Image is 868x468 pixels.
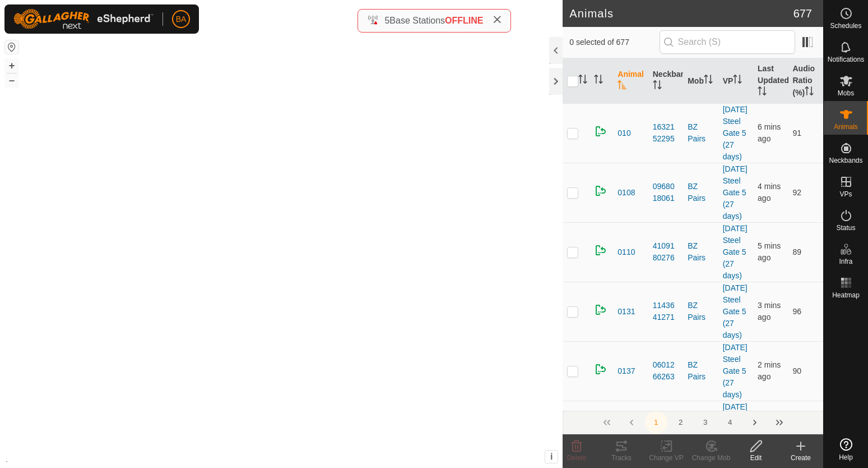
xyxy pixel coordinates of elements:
p-sorticon: Activate to sort [805,88,814,97]
div: BZ Pairs [688,181,713,204]
th: Audio Ratio (%) [788,58,824,104]
button: 4 [719,411,741,434]
button: 2 [670,411,692,434]
span: 0110 [618,246,635,258]
span: 0108 [618,187,635,199]
p-sorticon: Activate to sort [594,76,603,85]
p-sorticon: Activate to sort [578,76,587,85]
button: 3 [694,411,717,434]
span: 0131 [618,306,635,318]
span: 0 selected of 677 [569,36,659,48]
a: [DATE] Steel Gate 5 (27 days) [723,283,748,339]
span: 010 [618,127,630,139]
img: Gallagher Logo [13,9,154,29]
span: Status [836,224,855,231]
span: Neckbands [829,157,862,164]
th: Last Updated [753,58,788,104]
p-sorticon: Activate to sort [653,82,662,91]
div: BZ Pairs [688,359,713,383]
span: 25 Aug 2025, 7:18 am [758,182,781,203]
a: [DATE] Steel Gate 5 (27 days) [723,105,748,161]
div: BZ Pairs [688,300,713,323]
span: 25 Aug 2025, 7:20 am [758,360,781,381]
span: Delete [567,454,587,462]
a: [DATE] Steel Gate 5 (27 days) [723,343,748,399]
span: BA [176,13,187,25]
p-sorticon: Activate to sort [618,82,626,91]
th: Animal [613,58,648,104]
button: – [5,74,18,87]
button: 1 [645,411,667,434]
span: VPs [839,191,852,198]
p-sorticon: Activate to sort [704,76,713,85]
th: Mob [683,58,718,104]
span: Schedules [830,22,861,29]
div: Edit [734,453,778,463]
a: Contact Us [293,453,326,464]
button: i [545,451,558,463]
p-sorticon: Activate to sort [758,88,767,97]
div: BZ Pairs [688,121,713,145]
a: [DATE] Steel Gate 5 (27 days) [723,224,748,280]
span: Heatmap [832,292,860,299]
div: Change Mob [689,453,734,463]
div: Tracks [599,453,644,463]
div: 0601266263 [653,359,679,383]
img: returning on [594,184,607,198]
img: returning on [594,303,607,316]
a: Help [824,434,868,465]
span: Animals [834,123,858,130]
span: 25 Aug 2025, 7:16 am [758,122,781,143]
span: 89 [793,247,802,256]
div: BZ Pairs [688,240,713,264]
input: Search (S) [660,30,795,54]
div: 4109180276 [653,240,679,264]
button: Next Page [744,411,766,434]
a: [DATE] Steel Gate 5 (27 days) [723,402,748,458]
span: i [550,452,553,461]
img: returning on [594,363,607,376]
div: Change VP [644,453,689,463]
span: Notifications [828,56,864,63]
p-sorticon: Activate to sort [733,76,742,85]
span: 5 [384,16,389,25]
a: [DATE] Steel Gate 5 (27 days) [723,164,748,221]
div: 1632152295 [653,121,679,145]
a: Privacy Policy [237,453,279,464]
span: Base Stations [389,16,445,25]
span: OFFLINE [445,16,483,25]
span: 96 [793,307,802,316]
img: returning on [594,125,607,138]
span: 91 [793,129,802,137]
span: Help [839,454,853,461]
button: Reset Map [5,40,18,54]
span: 0137 [618,365,635,377]
div: 0968018061 [653,181,679,204]
div: Create [778,453,823,463]
span: Infra [839,258,852,265]
span: 677 [793,5,812,22]
div: 1143641271 [653,300,679,323]
button: Last Page [768,411,791,434]
h2: Animals [569,7,793,20]
span: Mobs [838,90,854,97]
span: 92 [793,188,802,197]
span: 25 Aug 2025, 7:20 am [758,301,781,322]
th: VP [718,58,753,104]
th: Neckband [648,58,683,104]
img: returning on [594,244,607,257]
button: + [5,59,18,72]
span: 90 [793,366,802,375]
span: 25 Aug 2025, 7:18 am [758,241,781,262]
